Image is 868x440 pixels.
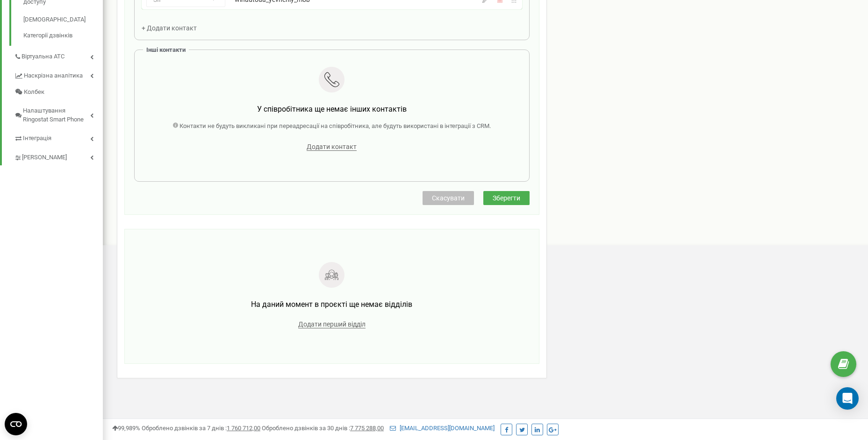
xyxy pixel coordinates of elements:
a: Наскрізна аналітика [14,65,103,84]
span: [PERSON_NAME] [22,153,67,162]
a: Налаштування Ringostat Smart Phone [14,100,103,128]
span: Віртуальна АТС [22,52,65,61]
span: Контакти не будуть викликані при переадресації на співробітника, але будуть використані в інтегра... [179,122,491,129]
span: Оброблено дзвінків за 30 днів : [262,425,384,432]
span: Оброблено дзвінків за 7 днів : [142,425,260,432]
span: Інші контакти [146,46,186,53]
button: Зберегти [483,191,530,205]
a: Віртуальна АТС [14,46,103,65]
a: [PERSON_NAME] [14,147,103,166]
a: Категорії дзвінків [23,29,103,40]
a: [EMAIL_ADDRESS][DOMAIN_NAME] [390,425,495,432]
span: Інтеграція [23,134,51,143]
span: Додати перший відділ [298,320,366,328]
a: [DEMOGRAPHIC_DATA] [23,11,103,29]
span: 99,989% [112,425,140,432]
span: У співробітника ще немає інших контактів [257,105,407,114]
span: Налаштування Ringostat Smart Phone [23,106,90,124]
a: Колбек [14,84,103,100]
button: Скасувати [423,191,474,205]
u: 7 775 288,00 [350,425,384,432]
button: Open CMP widget [5,413,27,435]
span: Додати контакт [307,143,357,151]
span: Наскрізна аналітика [24,71,83,80]
span: Зберегти [493,194,520,202]
span: Скасувати [432,194,465,202]
span: Колбек [24,88,44,97]
a: Інтеграція [14,128,103,147]
u: 1 760 712,00 [227,425,260,432]
span: На даний момент в проєкті ще немає відділів [251,300,412,309]
div: Open Intercom Messenger [836,387,859,410]
span: + Додати контакт [142,24,197,32]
